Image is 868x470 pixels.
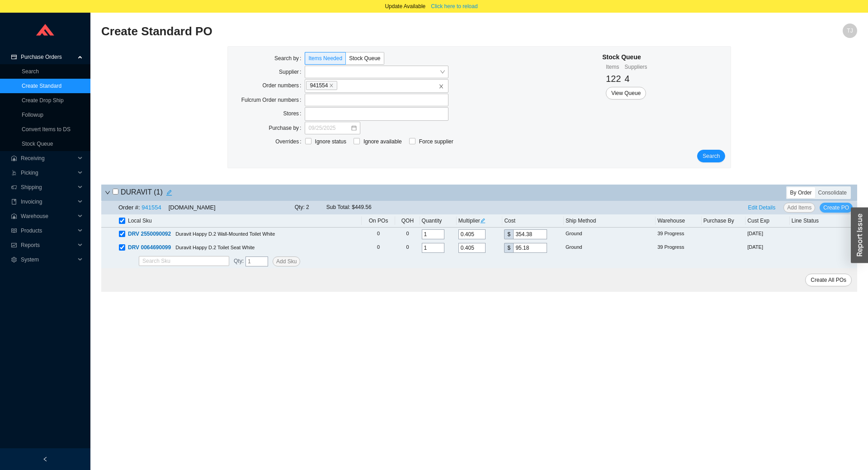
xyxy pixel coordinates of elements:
[360,137,406,146] span: Ignore available
[787,187,815,198] div: By Order
[11,242,17,248] span: fund
[308,55,342,62] span: Items Needed
[611,89,641,98] span: View Queue
[431,2,477,11] span: Click here to reload
[245,256,268,266] input: 1
[352,204,371,210] span: $449.56
[269,122,305,134] label: Purchase by
[22,68,39,75] a: Search
[11,228,17,233] span: read
[395,241,420,255] td: 0
[163,190,175,196] span: edit
[395,214,420,228] th: QOH
[118,204,140,211] span: Order #:
[21,50,75,64] span: Purchase Orders
[22,141,53,147] a: Stock Queue
[502,214,563,228] th: Cost
[21,180,75,195] span: Shipping
[564,228,656,241] td: Ground
[163,186,175,199] button: edit
[128,231,171,237] span: DRV 2550090092
[329,83,334,88] span: close
[101,24,668,39] h2: Create Standard PO
[805,274,852,286] button: Create All POs
[311,137,350,146] span: Ignore status
[234,258,242,264] span: Qty
[480,218,486,223] span: edit
[21,209,75,223] span: Warehouse
[42,456,48,462] span: left
[105,190,110,195] span: down
[234,256,244,266] span: :
[420,214,457,228] th: Quantity
[820,203,853,213] button: Create PO
[274,52,305,65] label: Search by
[326,204,350,210] span: Sub Total:
[656,241,702,255] td: 39 Progress
[279,66,305,78] label: Supplier:
[169,204,216,211] span: [DOMAIN_NAME]
[602,52,647,62] div: Stock Queue
[349,55,380,62] span: Stock Queue
[823,203,849,212] span: Create PO
[458,216,501,225] div: Multiplier
[415,137,457,146] span: Force supplier
[262,79,305,92] label: Order numbers
[625,74,630,84] span: 4
[504,243,513,253] div: $
[745,241,790,255] td: [DATE]
[21,252,75,267] span: System
[703,152,720,161] span: Search
[339,81,345,90] input: 941554closeclose
[22,83,61,89] a: Create Standard
[606,74,621,84] span: 122
[606,62,621,71] div: Items
[175,231,275,237] span: Duravit Happy D.2 Wall-Mounted Toilet White
[606,87,646,100] button: View Queue
[625,62,647,71] div: Suppliers
[745,214,790,228] th: Cust Exp
[395,228,420,241] td: 0
[504,229,513,239] div: $
[154,188,163,196] span: ( 1 )
[790,214,857,228] th: Line Status
[308,123,350,133] input: 09/25/2025
[275,135,305,148] label: Overrides
[783,203,815,213] button: Add Items
[745,203,779,213] button: Edit Details
[697,150,725,162] button: Search
[283,107,305,120] label: Stores
[295,204,305,210] span: Qty:
[362,214,396,228] th: On POs
[811,275,846,285] span: Create All POs
[175,245,255,250] span: Duravit Happy D.2 Toilet Seat White
[702,214,746,228] th: Purchase By
[564,214,656,228] th: Ship Method
[306,204,309,210] span: 2
[22,112,43,118] a: Followup
[815,187,850,198] div: Consolidate
[22,126,71,133] a: Convert Items to DS
[22,97,64,104] a: Create Drop Ship
[847,24,853,38] span: TJ
[748,203,776,212] span: Edit Details
[21,195,75,209] span: Invoicing
[564,241,656,255] td: Ground
[656,228,702,241] td: 39 Progress
[21,151,75,166] span: Receiving
[11,257,17,262] span: setting
[656,214,702,228] th: Warehouse
[128,244,171,251] span: DRV 0064690099
[21,166,75,180] span: Picking
[362,228,396,241] td: 0
[21,223,75,238] span: Products
[273,256,300,266] button: Add Sku
[11,54,17,60] span: credit-card
[745,228,790,241] td: [DATE]
[306,81,337,90] span: 941554
[142,204,161,211] a: 941554
[21,238,75,252] span: Reports
[362,241,396,255] td: 0
[11,199,17,204] span: book
[128,216,152,225] span: Local Sku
